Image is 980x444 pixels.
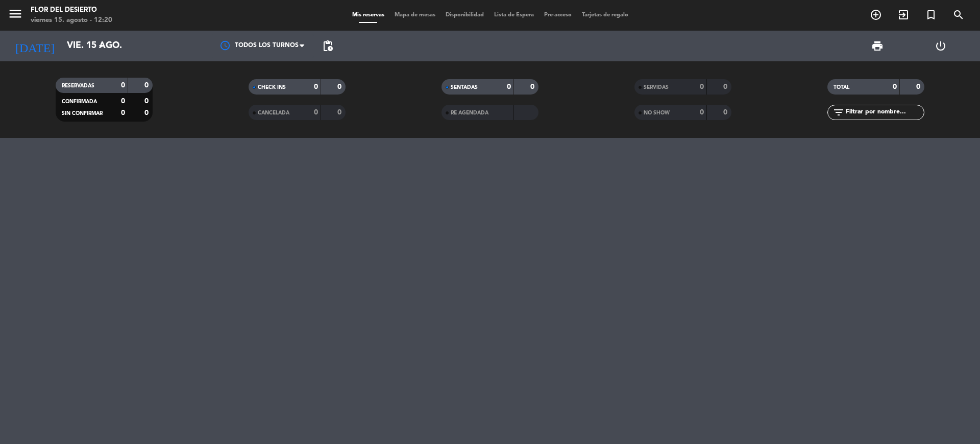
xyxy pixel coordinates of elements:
[832,106,845,119] i: filter_list
[121,109,125,116] strong: 0
[258,85,286,90] span: CHECK INS
[121,82,125,89] strong: 0
[314,109,318,116] strong: 0
[8,35,62,57] i: [DATE]
[916,83,922,90] strong: 0
[121,98,125,105] strong: 0
[337,83,344,90] strong: 0
[489,12,539,18] span: Lista de Espera
[577,12,633,18] span: Tarjetas de regalo
[347,12,389,18] span: Mis reservas
[871,40,884,52] span: print
[925,9,937,21] i: turned_in_not
[530,83,536,90] strong: 0
[897,9,910,21] i: exit_to_app
[834,85,849,90] span: TOTAL
[909,31,972,61] div: LOG OUT
[644,85,669,90] span: SERVIDAS
[451,110,488,115] span: RE AGENDADA
[539,12,577,18] span: Pre-acceso
[644,110,670,115] span: NO SHOW
[952,9,965,21] i: search
[723,109,729,116] strong: 0
[389,12,440,18] span: Mapa de mesas
[8,6,23,21] i: menu
[258,110,289,115] span: CANCELADA
[935,40,947,52] i: power_settings_new
[845,107,924,118] input: Filtrar por nombre...
[144,82,151,89] strong: 0
[31,15,112,26] div: viernes 15. agosto - 12:20
[62,111,103,116] span: SIN CONFIRMAR
[337,109,344,116] strong: 0
[700,109,704,116] strong: 0
[62,83,94,88] span: RESERVADAS
[31,5,112,15] div: FLOR DEL DESIERTO
[451,85,478,90] span: SENTADAS
[893,83,897,90] strong: 0
[322,40,334,52] span: pending_actions
[700,83,704,90] strong: 0
[870,9,882,21] i: add_circle_outline
[507,83,511,90] strong: 0
[144,98,151,105] strong: 0
[62,99,97,104] span: CONFIRMADA
[95,40,107,52] i: arrow_drop_down
[440,12,489,18] span: Disponibilidad
[8,6,23,25] button: menu
[314,83,318,90] strong: 0
[144,109,151,116] strong: 0
[723,83,729,90] strong: 0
